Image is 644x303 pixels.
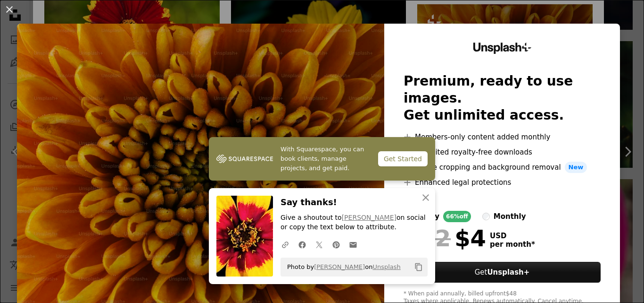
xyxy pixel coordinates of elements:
a: Share on Pinterest [328,235,345,254]
button: Copy to clipboard [411,259,427,275]
li: Image cropping and background removal [404,162,601,173]
a: Share over email [345,235,362,254]
span: USD [490,232,535,240]
a: Unsplash [372,263,400,270]
img: file-1747939142011-51e5cc87e3c9 [216,152,273,166]
a: Share on Twitter [311,235,328,254]
span: With Squarespace, you can book clients, manage projects, and get paid. [281,145,371,173]
h2: Premium, ready to use images. Get unlimited access. [404,73,601,124]
a: Share on Facebook [294,235,311,254]
a: [PERSON_NAME] [342,214,396,221]
a: With Squarespace, you can book clients, manage projects, and get paid.Get Started [209,137,435,181]
span: New [565,162,587,173]
span: per month * [490,240,535,249]
a: [PERSON_NAME] [314,263,365,270]
span: Photo by on [282,260,401,275]
div: monthly [494,211,526,222]
div: $4 [404,226,486,251]
button: GetUnsplash+ [404,262,601,283]
input: monthly [482,213,490,220]
li: Members-only content added monthly [404,131,601,143]
p: Give a shoutout to on social or copy the text below to attribute. [281,213,428,232]
div: Get Started [378,151,428,166]
div: 66% off [443,211,471,222]
h3: Say thanks! [281,196,428,209]
li: Unlimited royalty-free downloads [404,147,601,158]
li: Enhanced legal protections [404,177,601,188]
strong: Unsplash+ [487,268,529,277]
